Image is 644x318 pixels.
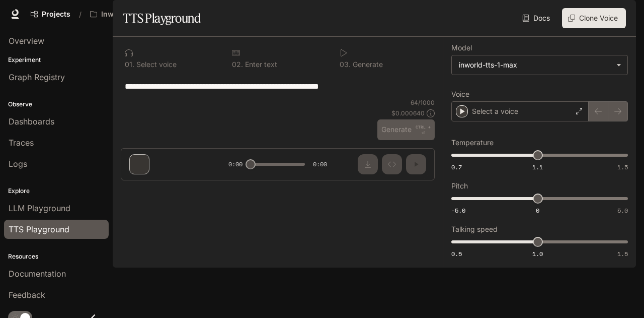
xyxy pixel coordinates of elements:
button: Open workspace menu [86,4,173,24]
span: 5.0 [617,206,628,215]
span: 1.1 [532,163,543,171]
p: Inworld AI Demos [101,10,157,19]
div: / [75,9,86,20]
span: Projects [42,10,70,19]
span: 0.5 [451,249,462,258]
h1: TTS Playground [123,8,201,28]
div: inworld-tts-1-max [459,60,611,70]
p: 64 / 1000 [411,98,435,107]
span: 1.5 [617,163,628,171]
p: Select a voice [472,106,518,116]
p: Pitch [451,182,468,189]
p: 0 1 . [125,61,134,68]
p: Generate [351,61,383,68]
p: Temperature [451,139,494,146]
p: Model [451,44,472,51]
p: Talking speed [451,226,498,233]
a: Go to projects [26,4,75,24]
p: Enter text [243,61,277,68]
p: Voice [451,91,469,98]
div: inworld-tts-1-max [452,55,627,75]
span: 1.5 [617,249,628,258]
p: Select voice [134,61,177,68]
p: 0 2 . [232,61,243,68]
p: 0 3 . [340,61,351,68]
span: -5.0 [451,206,465,215]
p: $ 0.000640 [391,109,425,117]
span: 0 [536,206,539,215]
span: 0.7 [451,163,462,171]
a: Docs [520,8,554,28]
span: 1.0 [532,249,543,258]
button: Clone Voice [562,8,626,28]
